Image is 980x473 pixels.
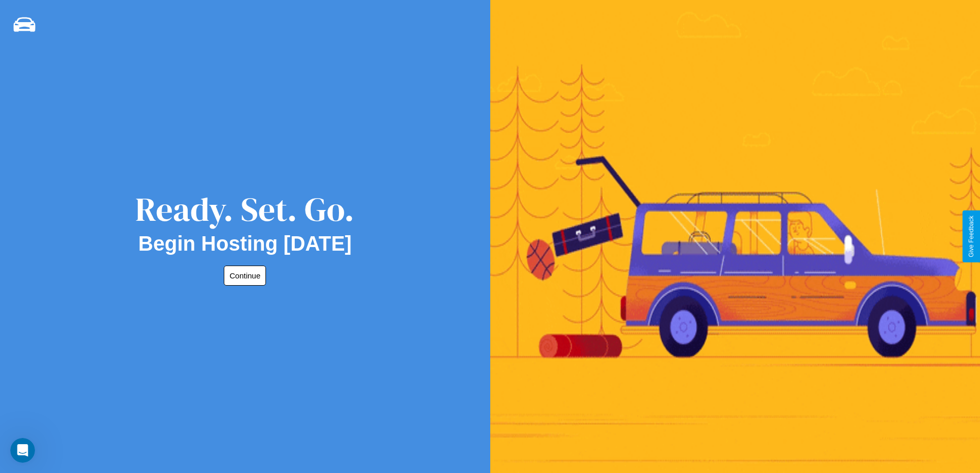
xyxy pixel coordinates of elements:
[138,232,352,255] h2: Begin Hosting [DATE]
[968,216,975,257] div: Give Feedback
[224,266,266,286] button: Continue
[10,438,35,463] iframe: Intercom live chat
[135,186,354,232] div: Ready. Set. Go.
